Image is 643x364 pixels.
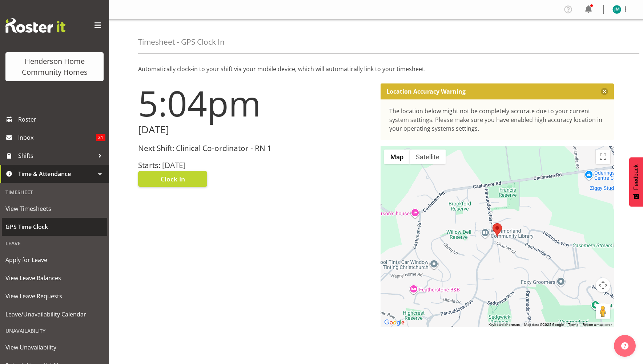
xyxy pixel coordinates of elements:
span: Apply for Leave [5,254,104,265]
h2: [DATE] [138,124,372,135]
img: help-xxl-2.png [621,342,628,349]
p: Automatically clock-in to your shift via your mobile device, which will automatically link to you... [138,65,614,73]
button: Map camera controls [596,278,610,293]
span: Leave/Unavailability Calendar [5,309,104,320]
h3: Starts: [DATE] [138,161,372,169]
a: View Leave Requests [2,287,107,305]
div: Unavailability [2,323,107,338]
a: View Timesheets [2,200,107,218]
a: View Leave Balances [2,269,107,287]
span: GPS Time Clock [5,221,104,232]
h1: 5:04pm [138,83,372,123]
span: Clock In [161,174,185,184]
span: View Timesheets [5,203,104,214]
button: Close message [601,88,608,95]
span: View Leave Balances [5,273,104,283]
button: Feedback - Show survey [629,157,643,206]
button: Drag Pegman onto the map to open Street View [596,304,610,319]
span: Time & Attendance [18,168,95,179]
h3: Next Shift: Clinical Co-ordinator - RN 1 [138,144,372,152]
img: Rosterit website logo [5,18,65,33]
div: Leave [2,236,107,251]
a: Report a map error [583,323,612,327]
span: View Leave Requests [5,291,104,302]
button: Show satellite imagery [410,150,446,164]
span: Map data ©2025 Google [524,323,564,327]
img: johanna-molina8557.jpg [612,5,621,14]
span: Roster [18,114,105,125]
span: Shifts [18,150,95,161]
a: Apply for Leave [2,251,107,269]
a: Terms [568,323,578,327]
span: Inbox [18,132,96,143]
div: Henderson Home Community Homes [13,56,96,78]
button: Clock In [138,171,207,187]
a: Leave/Unavailability Calendar [2,305,107,323]
button: Show street map [384,150,410,164]
div: Timesheet [2,185,107,200]
button: Keyboard shortcuts [489,322,520,327]
span: 21 [96,134,105,141]
a: Open this area in Google Maps (opens a new window) [382,318,406,327]
p: Location Accuracy Warning [386,88,466,95]
span: Feedback [633,164,639,190]
span: View Unavailability [5,342,104,353]
button: Toggle fullscreen view [596,150,610,164]
h4: Timesheet - GPS Clock In [138,38,225,46]
a: GPS Time Clock [2,218,107,236]
a: View Unavailability [2,338,107,356]
img: Google [382,318,406,327]
div: The location below might not be completely accurate due to your current system settings. Please m... [389,107,606,133]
